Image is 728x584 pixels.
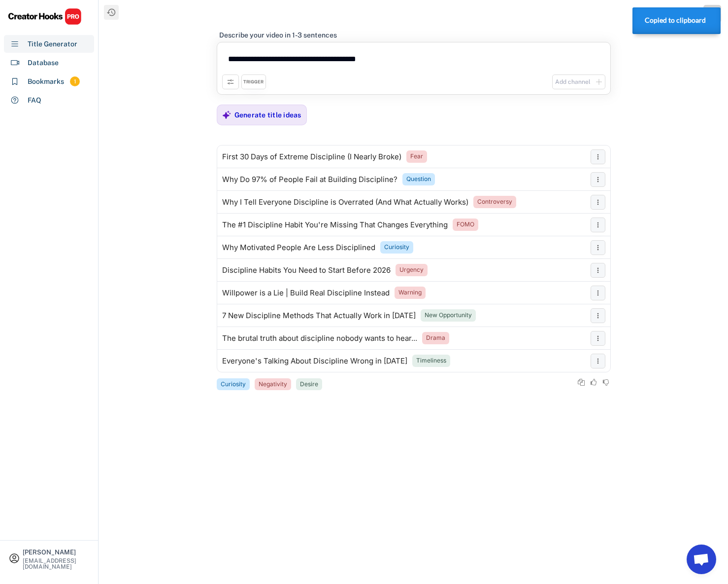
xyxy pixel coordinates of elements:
div: FAQ [28,95,41,106]
div: [EMAIL_ADDRESS][DOMAIN_NAME] [23,558,90,570]
div: Describe your video in 1-3 sentences [219,31,337,39]
div: 1 [70,77,80,86]
div: Database [28,58,59,68]
div: Everyone's Talking About Discipline Wrong in [DATE] [222,357,407,365]
div: Why Do 97% of People Fail at Building Discipline? [222,176,397,183]
div: Desire [300,380,318,389]
div: Why I Tell Everyone Discipline is Overrated (And What Actually Works) [222,198,468,206]
div: Question [406,175,431,183]
div: Why Motivated People Are Less Disciplined [222,244,375,252]
div: 7 New Discipline Methods That Actually Work in [DATE] [222,312,416,320]
div: Timeliness [416,357,446,365]
div: Controversy [477,198,512,206]
div: The brutal truth about discipline nobody wants to hear... [222,334,417,342]
div: Add channel [555,78,591,86]
div: Title Generator [28,39,77,49]
div: [PERSON_NAME] [23,549,90,555]
div: The #1 Discipline Habit You're Missing That Changes Everything [222,221,448,229]
div: Negativity [259,380,287,389]
div: TRIGGER [243,79,264,85]
div: Discipline Habits You Need to Start Before 2026 [222,266,391,274]
div: First 30 Days of Extreme Discipline (I Nearly Broke) [222,153,401,161]
div: New Opportunity [425,311,472,320]
div: FOMO [457,220,474,229]
div: Generate title ideas [234,110,301,119]
div: Willpower is a Lie | Build Real Discipline Instead [222,289,390,297]
div: Drama [426,334,445,342]
div: Curiosity [221,380,246,389]
div: Curiosity [384,243,409,252]
div: Bookmarks [28,76,64,87]
a: Open chat [687,545,716,574]
div: Warning [398,289,422,297]
img: CHPRO%20Logo.svg [8,8,82,25]
div: Fear [410,152,423,161]
div: Urgency [399,266,424,274]
strong: Copied to clipboard [645,16,706,24]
